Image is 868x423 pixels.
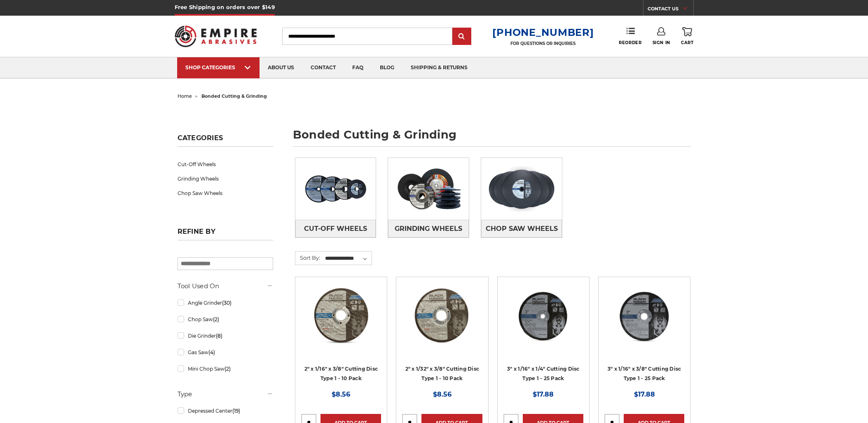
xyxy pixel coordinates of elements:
a: Cut-Off Wheels [178,157,273,172]
a: Die Grinder [178,329,273,343]
a: Chop Saw Wheels [178,186,273,200]
a: 2" x 1/16" x 3/8" Cut Off Wheel [301,283,381,363]
a: blog [372,57,402,78]
a: contact [302,57,344,78]
img: 3" x 1/16" x 3/8" Cutting Disc [611,283,677,349]
span: Cut-Off Wheels [304,222,367,236]
span: $8.56 [332,390,350,398]
a: Cut-Off Wheels [295,220,376,237]
a: Reorder [619,27,641,45]
a: Grinding Wheels [178,172,273,186]
img: 2" x 1/16" x 3/8" Cut Off Wheel [308,283,374,349]
a: Gas Saw [178,345,273,360]
a: CONTACT US [648,4,693,16]
a: shipping & returns [402,57,476,78]
a: Cart [681,27,693,45]
a: 2" x 1/16" x 3/8" Cutting Disc Type 1 - 10 Pack [304,366,378,381]
span: (30) [222,300,232,306]
span: (19) [232,408,240,414]
a: 2" x 1/32" x 3/8" Cut Off Wheel [402,283,482,363]
div: SHOP CATEGORIES [185,64,251,70]
a: 3" x 1/16" x 3/8" Cutting Disc Type 1 - 25 Pack [608,366,681,381]
img: 3” x .0625” x 1/4” Die Grinder Cut-Off Wheels by Black Hawk Abrasives [510,283,576,349]
span: (8) [216,333,222,339]
span: $8.56 [433,390,452,398]
a: Depressed Center [178,404,273,418]
a: home [178,93,192,99]
span: (2) [225,366,231,372]
p: FOR QUESTIONS OR INQUIRIES [492,41,594,46]
span: Chop Saw Wheels [486,222,558,236]
a: 3" x 1/16" x 1/4" Cutting Disc Type 1 - 25 Pack [507,366,580,381]
img: Chop Saw Wheels [481,160,562,217]
a: 3” x .0625” x 1/4” Die Grinder Cut-Off Wheels by Black Hawk Abrasives [503,283,583,363]
img: Grinding Wheels [388,160,469,217]
h5: Tool Used On [178,281,273,291]
a: Chop Saw Wheels [481,220,562,237]
span: Sign In [653,40,670,45]
span: $17.88 [634,390,655,398]
img: 2" x 1/32" x 3/8" Cut Off Wheel [409,283,475,349]
a: Chop Saw [178,312,273,327]
img: Empire Abrasives [175,20,257,52]
a: Grinding Wheels [388,220,469,237]
a: [PHONE_NUMBER] [492,26,594,38]
h5: Refine by [178,228,273,240]
a: 2" x 1/32" x 3/8" Cutting Disc Type 1 - 10 Pack [405,366,480,381]
span: Cart [681,40,693,45]
span: bonded cutting & grinding [201,93,267,99]
h1: bonded cutting & grinding [293,129,691,147]
a: about us [260,57,302,78]
h5: Type [178,389,273,399]
span: (2) [213,316,219,322]
a: Mini Chop Saw [178,362,273,376]
span: (4) [208,349,215,355]
span: $17.88 [533,390,554,398]
a: Angle Grinder [178,296,273,310]
img: Cut-Off Wheels [295,160,376,217]
h5: Categories [178,134,273,147]
a: faq [344,57,372,78]
input: Submit [454,28,470,45]
a: 3" x 1/16" x 3/8" Cutting Disc [604,283,684,363]
label: Sort By: [295,251,320,264]
select: Sort By: [324,252,372,265]
span: Reorder [619,40,641,45]
span: Grinding Wheels [395,222,462,236]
